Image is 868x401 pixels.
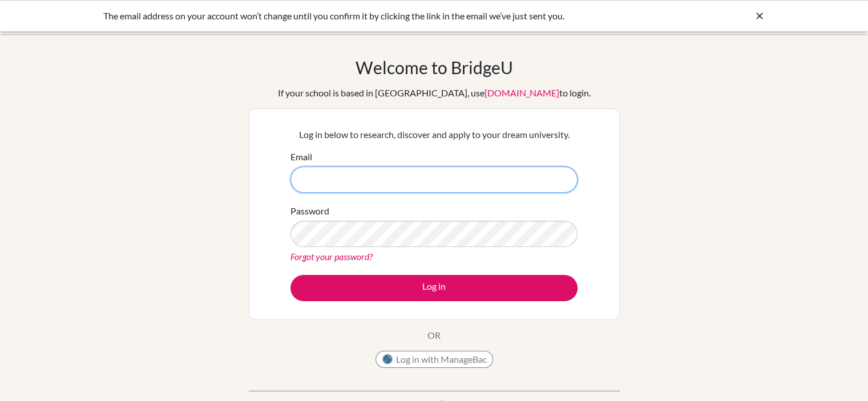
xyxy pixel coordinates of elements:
div: If your school is based in [GEOGRAPHIC_DATA], use to login. [278,86,591,100]
label: Email [290,150,312,164]
div: The email address on your account won’t change until you confirm it by clicking the link in the e... [103,9,594,23]
label: Password [290,204,329,218]
a: Forgot your password? [290,251,373,262]
h1: Welcome to BridgeU [356,57,513,78]
button: Log in [290,275,578,301]
a: [DOMAIN_NAME] [485,87,559,98]
p: Log in below to research, discover and apply to your dream university. [290,128,578,141]
p: OR [427,329,441,342]
button: Log in with ManageBac [376,351,493,368]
